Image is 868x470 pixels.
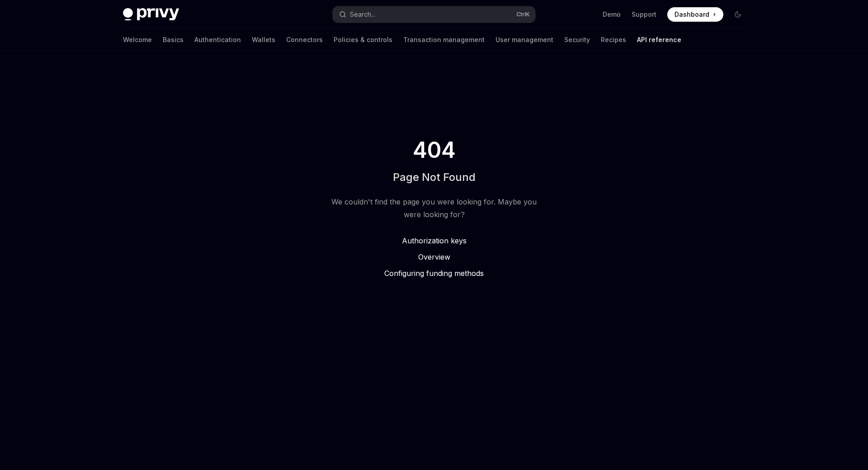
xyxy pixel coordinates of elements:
[637,29,681,51] a: API reference
[418,252,450,261] span: Overview
[516,11,530,18] span: Ctrl K
[163,29,184,51] a: Basics
[350,9,375,20] div: Search...
[402,236,467,245] span: Authorization keys
[327,235,541,246] a: Authorization keys
[393,170,476,185] h1: Page Not Found
[194,29,241,51] a: Authentication
[675,10,709,19] span: Dashboard
[403,29,485,51] a: Transaction management
[123,8,179,21] img: dark logo
[327,252,541,262] a: Overview
[564,29,590,51] a: Security
[334,29,392,51] a: Policies & controls
[123,29,152,51] a: Welcome
[632,10,656,19] a: Support
[252,29,275,51] a: Wallets
[286,29,323,51] a: Connectors
[411,138,458,163] span: 404
[667,7,723,22] a: Dashboard
[327,195,541,221] div: We couldn't find the page you were looking for. Maybe you were looking for?
[731,7,745,22] button: Toggle dark mode
[327,268,541,279] a: Configuring funding methods
[603,10,621,19] a: Demo
[495,29,553,51] a: User management
[601,29,626,51] a: Recipes
[384,269,484,278] span: Configuring funding methods
[333,6,535,23] button: Search...CtrlK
